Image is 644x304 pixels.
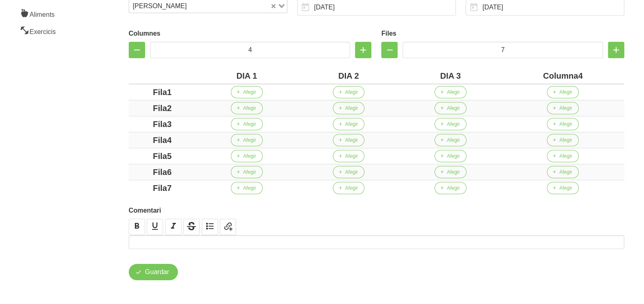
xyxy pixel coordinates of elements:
label: Columnes [129,29,372,39]
button: Afegir [435,150,466,162]
button: Afegir [333,134,364,146]
span: Afegir [559,168,572,176]
span: Afegir [559,152,572,160]
button: Afegir [231,118,262,130]
button: Afegir [333,102,364,114]
span: Afegir [559,88,572,96]
span: Afegir [559,120,572,128]
div: Fila6 [132,166,193,178]
div: Fila1 [132,86,193,98]
button: Afegir [547,102,578,114]
button: Afegir [435,86,466,98]
button: Afegir [435,166,466,178]
span: Afegir [559,104,572,112]
a: Aliments [15,5,84,22]
span: Afegir [447,152,460,160]
div: Fila4 [132,134,193,146]
button: Afegir [231,86,262,98]
input: Search for option [189,1,269,11]
div: Fila7 [132,182,193,194]
span: Afegir [447,88,460,96]
a: Exercicis [15,22,84,39]
span: Afegir [345,136,358,144]
span: Afegir [243,136,256,144]
span: Afegir [345,152,358,160]
button: Afegir [333,118,364,130]
span: Afegir [243,184,256,192]
button: Afegir [435,134,466,146]
span: Afegir [447,120,460,128]
button: Afegir [547,134,578,146]
span: Afegir [243,168,256,176]
span: Afegir [447,136,460,144]
div: Fila5 [132,150,193,162]
button: Afegir [333,86,364,98]
div: Fila2 [132,102,193,114]
span: Guardar [145,267,169,277]
button: Afegir [333,166,364,178]
span: Afegir [345,120,358,128]
button: Afegir [435,118,466,130]
button: Afegir [333,150,364,162]
label: Comentari [129,206,624,216]
button: Afegir [333,182,364,194]
button: Afegir [547,118,578,130]
button: Afegir [547,150,578,162]
span: Afegir [559,184,572,192]
span: Afegir [447,104,460,112]
button: Afegir [547,86,578,98]
div: DIA 2 [301,70,396,82]
button: Afegir [435,182,466,194]
span: Afegir [345,88,358,96]
button: Afegir [231,102,262,114]
div: DIA 3 [403,70,498,82]
button: Guardar [129,264,178,280]
button: Clear Selected [271,3,275,9]
span: Afegir [345,104,358,112]
span: Afegir [345,168,358,176]
span: Afegir [447,168,460,176]
div: Fila3 [132,118,193,130]
span: Afegir [243,104,256,112]
span: Afegir [559,136,572,144]
button: Afegir [547,166,578,178]
button: Afegir [231,134,262,146]
button: Afegir [231,150,262,162]
button: Afegir [231,182,262,194]
div: Columna4 [505,70,621,82]
button: Afegir [231,166,262,178]
span: [PERSON_NAME] [131,1,189,11]
span: Afegir [243,120,256,128]
div: DIA 1 [199,70,294,82]
label: Files [381,29,624,39]
span: Afegir [243,88,256,96]
button: Afegir [547,182,578,194]
span: Afegir [447,184,460,192]
span: Afegir [345,184,358,192]
button: Afegir [435,102,466,114]
span: Afegir [243,152,256,160]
